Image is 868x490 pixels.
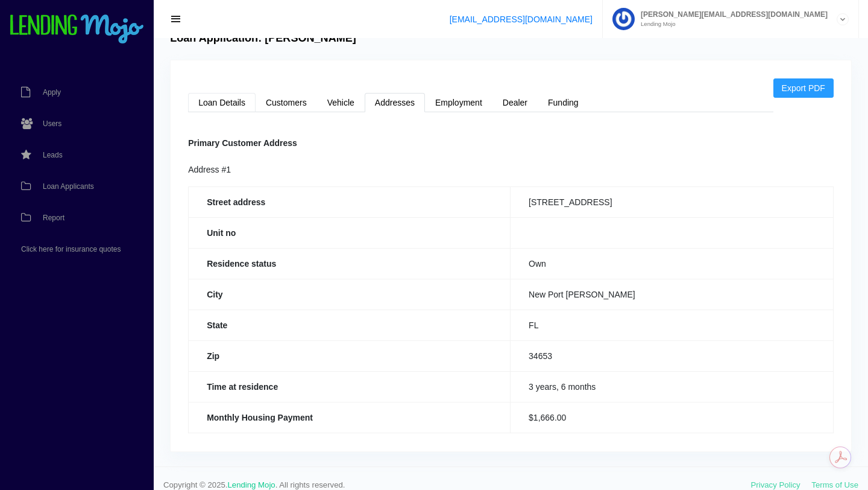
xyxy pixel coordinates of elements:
[188,136,834,151] div: Primary Customer Address
[612,8,635,30] img: Profile image
[317,93,365,112] a: Vehicle
[189,217,511,248] th: Unit no
[511,186,834,217] td: [STREET_ADDRESS]
[365,93,425,112] a: Addresses
[511,340,834,371] td: 34653
[188,163,834,177] div: Address #1
[170,32,356,45] h4: Loan Application: [PERSON_NAME]
[511,310,834,340] td: FL
[751,480,800,489] a: Privacy Policy
[189,279,511,310] th: City
[21,246,121,253] span: Click here for insurance quotes
[511,248,834,279] td: Own
[450,14,593,24] a: [EMAIL_ADDRESS][DOMAIN_NAME]
[189,248,511,279] th: Residence status
[188,93,256,112] a: Loan Details
[43,151,63,159] span: Leads
[635,21,828,27] small: Lending Mojo
[228,480,275,489] a: Lending Mojo
[189,340,511,371] th: Zip
[189,310,511,340] th: State
[511,371,834,402] td: 3 years, 6 months
[43,120,61,127] span: Users
[9,14,145,45] img: logo-small.png
[511,279,834,310] td: New Port [PERSON_NAME]
[635,11,828,18] span: [PERSON_NAME][EMAIL_ADDRESS][DOMAIN_NAME]
[189,371,511,402] th: Time at residence
[43,89,61,96] span: Apply
[425,93,492,112] a: Employment
[256,93,317,112] a: Customers
[538,93,589,112] a: Funding
[773,78,834,98] a: Export PDF
[207,413,313,422] b: Monthly Housing Payment
[511,402,834,433] td: $1,666.00
[189,186,511,217] th: Street address
[43,214,64,221] span: Report
[492,93,538,112] a: Dealer
[43,183,94,190] span: Loan Applicants
[811,480,858,489] a: Terms of Use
